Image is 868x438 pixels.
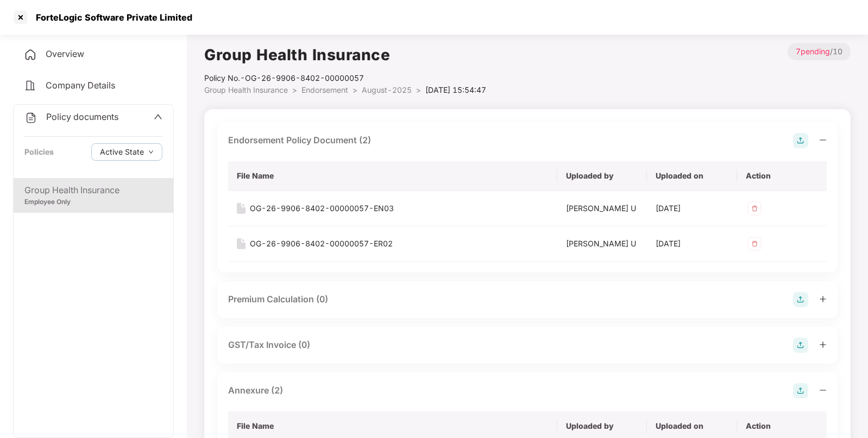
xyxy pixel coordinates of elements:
[24,183,162,197] div: Group Health Insurance
[204,85,288,94] span: Group Health Insurance
[819,386,827,394] span: minus
[250,202,394,214] div: OG-26-9906-8402-00000057-EN03
[819,136,827,144] span: minus
[292,85,297,94] span: >
[746,200,763,217] img: svg+xml;base64,PHN2ZyB4bWxucz0iaHR0cDovL3d3dy53My5vcmcvMjAwMC9zdmciIHdpZHRoPSIzMiIgaGVpZ2h0PSIzMi...
[29,12,192,23] div: ForteLogic Software Private Limited
[566,202,638,214] div: [PERSON_NAME] U
[301,85,348,94] span: Endorsement
[425,85,486,94] span: [DATE] 15:54:47
[46,111,118,122] span: Policy documents
[24,79,37,92] img: svg+xml;base64,PHN2ZyB4bWxucz0iaHR0cDovL3d3dy53My5vcmcvMjAwMC9zdmciIHdpZHRoPSIyNCIgaGVpZ2h0PSIyNC...
[91,143,162,161] button: Active Statedown
[228,134,371,147] div: Endorsement Policy Document (2)
[566,238,638,250] div: [PERSON_NAME] U
[656,238,728,250] div: [DATE]
[250,238,393,250] div: OG-26-9906-8402-00000057-ER02
[228,338,310,352] div: GST/Tax Invoice (0)
[228,161,557,191] th: File Name
[46,80,115,91] span: Company Details
[362,85,412,94] span: August-2025
[656,202,728,214] div: [DATE]
[796,47,830,56] span: 7 pending
[24,197,162,207] div: Employee Only
[557,161,647,191] th: Uploaded by
[416,85,421,94] span: >
[148,149,154,155] span: down
[788,43,851,60] p: / 10
[154,112,162,121] span: up
[819,295,827,303] span: plus
[353,85,357,94] span: >
[228,384,283,397] div: Annexure (2)
[204,43,486,67] h1: Group Health Insurance
[819,341,827,348] span: plus
[237,238,246,249] img: svg+xml;base64,PHN2ZyB4bWxucz0iaHR0cDovL3d3dy53My5vcmcvMjAwMC9zdmciIHdpZHRoPSIxNiIgaGVpZ2h0PSIyMC...
[737,161,827,191] th: Action
[793,338,808,353] img: svg+xml;base64,PHN2ZyB4bWxucz0iaHR0cDovL3d3dy53My5vcmcvMjAwMC9zdmciIHdpZHRoPSIyOCIgaGVpZ2h0PSIyOC...
[237,203,246,214] img: svg+xml;base64,PHN2ZyB4bWxucz0iaHR0cDovL3d3dy53My5vcmcvMjAwMC9zdmciIHdpZHRoPSIxNiIgaGVpZ2h0PSIyMC...
[228,293,328,306] div: Premium Calculation (0)
[24,111,37,124] img: svg+xml;base64,PHN2ZyB4bWxucz0iaHR0cDovL3d3dy53My5vcmcvMjAwMC9zdmciIHdpZHRoPSIyNCIgaGVpZ2h0PSIyNC...
[100,146,144,158] span: Active State
[204,72,486,84] div: Policy No.- OG-26-9906-8402-00000057
[793,133,808,148] img: svg+xml;base64,PHN2ZyB4bWxucz0iaHR0cDovL3d3dy53My5vcmcvMjAwMC9zdmciIHdpZHRoPSIyOCIgaGVpZ2h0PSIyOC...
[24,48,37,61] img: svg+xml;base64,PHN2ZyB4bWxucz0iaHR0cDovL3d3dy53My5vcmcvMjAwMC9zdmciIHdpZHRoPSIyNCIgaGVpZ2h0PSIyNC...
[793,292,808,307] img: svg+xml;base64,PHN2ZyB4bWxucz0iaHR0cDovL3d3dy53My5vcmcvMjAwMC9zdmciIHdpZHRoPSIyOCIgaGVpZ2h0PSIyOC...
[793,383,808,398] img: svg+xml;base64,PHN2ZyB4bWxucz0iaHR0cDovL3d3dy53My5vcmcvMjAwMC9zdmciIHdpZHRoPSIyOCIgaGVpZ2h0PSIyOC...
[46,48,84,59] span: Overview
[24,146,54,158] div: Policies
[647,161,737,191] th: Uploaded on
[746,235,763,252] img: svg+xml;base64,PHN2ZyB4bWxucz0iaHR0cDovL3d3dy53My5vcmcvMjAwMC9zdmciIHdpZHRoPSIzMiIgaGVpZ2h0PSIzMi...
